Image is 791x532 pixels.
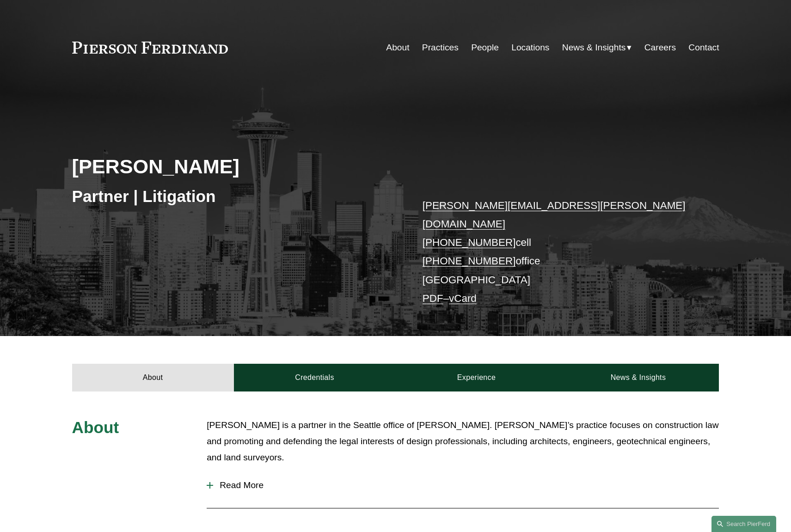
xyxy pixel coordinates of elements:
a: [PHONE_NUMBER] [423,255,516,267]
a: About [72,364,234,391]
a: folder dropdown [562,39,632,56]
a: Careers [644,39,676,56]
a: [PHONE_NUMBER] [423,237,516,248]
a: News & Insights [557,364,719,391]
a: [PERSON_NAME][EMAIL_ADDRESS][PERSON_NAME][DOMAIN_NAME] [423,200,686,230]
a: Credentials [234,364,396,391]
p: [PERSON_NAME] is a partner in the Seattle office of [PERSON_NAME]. [PERSON_NAME]’s practice focus... [207,417,719,465]
a: Practices [422,39,459,56]
a: Locations [511,39,549,56]
a: People [471,39,499,56]
span: Read More [213,480,719,490]
span: News & Insights [562,40,626,56]
p: cell office [GEOGRAPHIC_DATA] – [423,196,692,308]
a: PDF [423,293,443,304]
button: Read More [207,473,719,497]
h3: Partner | Litigation [72,186,396,207]
a: vCard [449,293,477,304]
a: Contact [688,39,719,56]
a: About [386,39,409,56]
a: Experience [396,364,558,391]
h2: [PERSON_NAME] [72,154,396,178]
a: Search this site [711,516,776,532]
span: About [72,418,119,436]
